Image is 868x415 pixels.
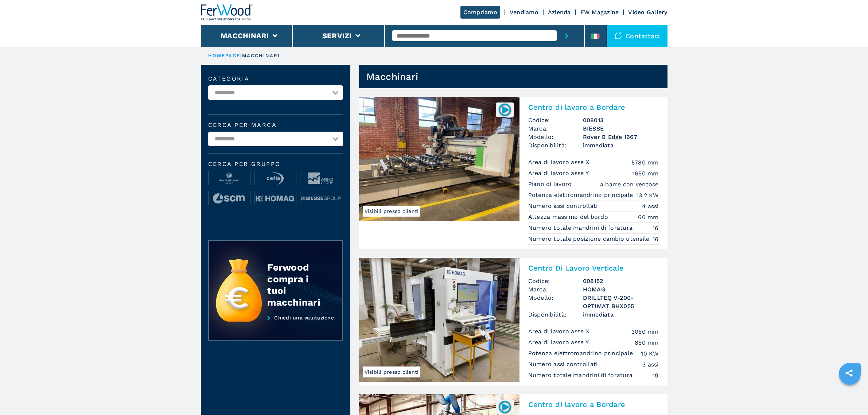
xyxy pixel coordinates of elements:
[607,25,667,47] div: Contattaci
[528,141,583,150] span: Disponibilità:
[267,261,328,308] div: Ferwood compra i tuoi macchinari
[359,258,519,382] img: Centro Di Lavoro Verticale HOMAG DRILLTEQ V-200-OPTIMAT BHX055
[528,191,635,199] p: Potenza elettromandrino principale
[583,285,659,294] h3: HOMAG
[583,141,659,150] span: immediata
[254,191,296,206] img: image
[528,371,635,379] p: Numero totale mandrini di foratura
[208,53,241,58] a: HOMEPAGE
[528,349,635,357] p: Potenza elettromandrino principale
[528,124,583,133] span: Marca:
[583,277,659,285] h3: 008152
[528,133,583,141] span: Modello:
[583,116,659,124] h3: 008013
[528,224,635,232] p: Numero totale mandrini di foratura
[363,366,421,377] span: Visibili presso clienti
[653,224,659,232] em: 16
[583,294,659,310] h3: DRILLTEQ V-200-OPTIMAT BHX055
[638,213,658,221] em: 60 mm
[528,294,583,310] span: Modello:
[528,103,659,112] h2: Centro di lavoro a Bordare
[653,235,659,243] em: 16
[837,382,863,410] iframe: Chat
[460,6,500,19] a: Compriamo
[363,206,421,217] span: Visibili presso clienti
[300,171,342,186] img: image
[637,191,659,199] em: 13.2 KW
[631,158,659,167] em: 5780 mm
[635,338,659,347] em: 850 mm
[359,258,667,385] a: Centro Di Lavoro Verticale HOMAG DRILLTEQ V-200-OPTIMAT BHX055Visibili presso clientiCentro Di La...
[631,327,659,336] em: 3050 mm
[208,161,343,167] span: Cerca per Gruppo
[528,158,592,166] p: Area di lavoro asse X
[528,338,591,346] p: Area di lavoro asse Y
[653,371,659,380] em: 19
[528,400,659,409] h2: Centro di lavoro a Bordare
[840,364,858,382] a: sharethis
[528,360,600,368] p: Numero assi controllati
[208,122,343,128] label: Cerca per marca
[528,202,600,210] p: Numero assi controllati
[528,327,592,336] p: Area di lavoro asse X
[221,31,269,40] button: Macchinari
[366,71,419,82] h1: Macchinari
[498,400,512,414] img: 008134
[583,310,659,319] span: immediata
[528,213,610,221] p: Altezza massimo del bordo
[498,102,512,117] img: 008013
[557,25,577,47] button: submit-button
[528,235,651,243] p: Numero totale posizione cambio utensile
[528,116,583,124] span: Codice:
[528,285,583,294] span: Marca:
[240,53,242,58] span: |
[528,180,574,188] p: Piano di lavoro
[528,169,591,177] p: Area di lavoro asse Y
[254,171,296,186] img: image
[642,360,659,369] em: 3 assi
[583,133,659,141] h3: Rover B Edge 1667
[641,349,658,358] em: 10 KW
[322,31,352,40] button: Servizi
[615,32,622,39] img: Contattaci
[583,124,659,133] h3: BIESSE
[528,277,583,285] span: Codice:
[209,191,250,206] img: image
[208,76,343,82] label: Categoria
[209,171,250,186] img: image
[528,264,659,272] h2: Centro Di Lavoro Verticale
[600,180,659,189] em: a barre con ventose
[632,169,659,178] em: 1650 mm
[208,315,343,341] a: Chiedi una valutazione
[580,9,619,16] a: FW Magazine
[201,4,253,20] img: Ferwood
[628,9,667,16] a: Video Gallery
[510,9,538,16] a: Vendiamo
[242,53,280,59] p: macchinari
[300,191,342,206] img: image
[359,97,519,221] img: Centro di lavoro a Bordare BIESSE Rover B Edge 1667
[642,202,659,210] em: 4 assi
[359,97,667,249] a: Centro di lavoro a Bordare BIESSE Rover B Edge 1667Visibili presso clienti008013Centro di lavoro ...
[548,9,571,16] a: Azienda
[528,310,583,319] span: Disponibilità:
